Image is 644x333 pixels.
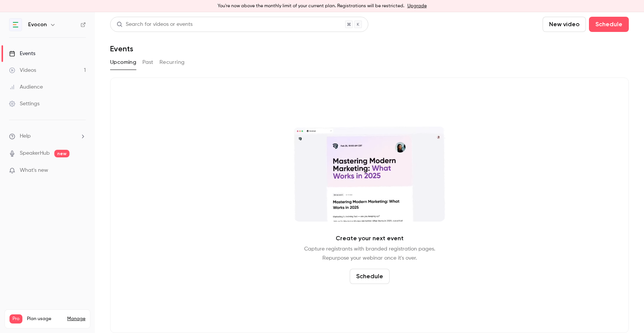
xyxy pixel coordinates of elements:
h1: Events [110,44,133,53]
div: Audience [9,83,43,91]
img: Evocon [9,19,22,31]
button: Recurring [159,56,185,68]
button: Schedule [589,17,629,32]
span: Pro [9,314,22,323]
div: Events [9,50,35,57]
div: Videos [9,67,36,74]
h6: Evocon [28,21,47,29]
li: help-dropdown-opener [9,132,86,140]
span: What's new [20,166,48,174]
iframe: Noticeable Trigger [77,167,86,174]
a: Upgrade [407,3,427,9]
button: Upcoming [110,56,136,68]
span: new [54,150,69,157]
span: Help [20,132,31,140]
a: Manage [67,316,85,322]
span: Plan usage [27,316,63,322]
p: Create your next event [336,234,404,243]
button: Past [142,56,153,68]
a: SpeakerHub [20,149,50,157]
div: Search for videos or events [117,21,193,29]
div: Settings [9,100,39,108]
button: New video [543,17,586,32]
p: Capture registrants with branded registration pages. Repurpose your webinar once it's over. [304,244,435,263]
button: Schedule [350,269,390,284]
